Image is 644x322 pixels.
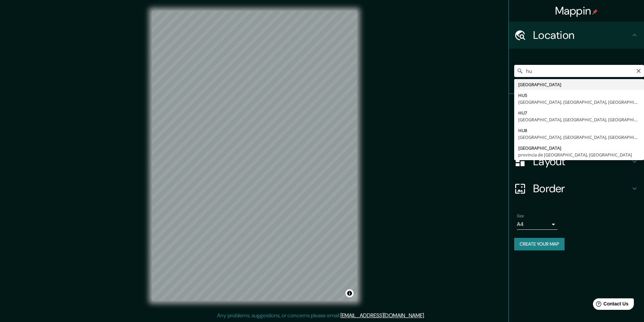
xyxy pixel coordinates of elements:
img: pin-icon.png [592,9,598,15]
div: . [425,312,426,320]
iframe: Help widget launcher [584,296,637,315]
h4: Location [533,28,630,42]
button: Create your map [514,238,565,250]
div: [GEOGRAPHIC_DATA], [GEOGRAPHIC_DATA], [GEOGRAPHIC_DATA], [GEOGRAPHIC_DATA] [518,116,640,123]
a: [EMAIL_ADDRESS][DOMAIN_NAME] [340,312,424,319]
div: Layout [509,148,644,175]
div: [GEOGRAPHIC_DATA] [518,81,640,88]
label: Size [517,213,524,219]
div: HU5 [518,92,640,99]
div: HU8 [518,127,640,134]
h4: Border [533,182,630,195]
p: Any problems, suggestions, or concerns please email . [217,312,425,320]
div: provincia de [GEOGRAPHIC_DATA], [GEOGRAPHIC_DATA] [518,151,640,158]
button: Toggle attribution [345,289,354,297]
div: HU7 [518,109,640,116]
h4: Mappin [555,4,598,18]
h4: Layout [533,155,630,168]
canvas: Map [152,11,357,301]
div: . [426,312,427,320]
button: Clear [636,67,641,74]
div: [GEOGRAPHIC_DATA], [GEOGRAPHIC_DATA], [GEOGRAPHIC_DATA], [GEOGRAPHIC_DATA] [518,99,640,105]
div: Pins [509,94,644,121]
div: Style [509,121,644,148]
div: [GEOGRAPHIC_DATA], [GEOGRAPHIC_DATA], [GEOGRAPHIC_DATA], [GEOGRAPHIC_DATA] [518,134,640,141]
div: A4 [517,219,557,230]
div: Location [509,22,644,49]
input: Pick your city or area [514,65,644,77]
div: [GEOGRAPHIC_DATA] [518,145,640,151]
div: Border [509,175,644,202]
